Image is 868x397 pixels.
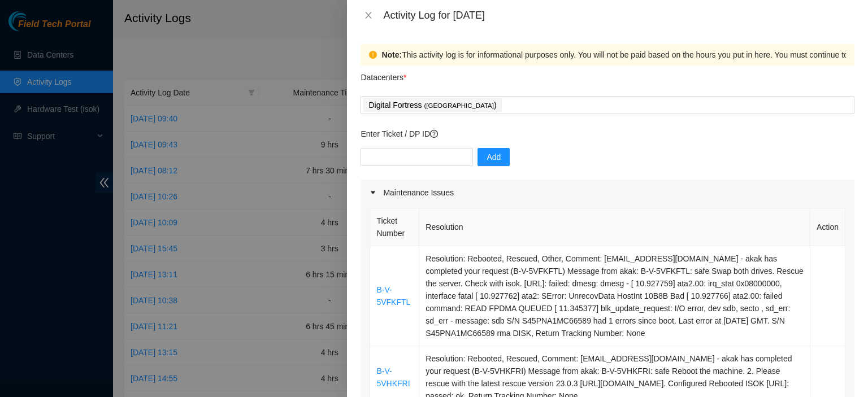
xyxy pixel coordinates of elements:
[364,11,373,20] span: close
[370,189,376,196] span: caret-right
[376,285,410,307] a: B-V-5VFKFTL
[430,130,438,138] span: question-circle
[381,49,402,61] strong: Note:
[424,102,494,109] span: ( [GEOGRAPHIC_DATA]
[810,208,845,246] th: Action
[419,246,810,346] td: Resolution: Rebooted, Rescued, Other, Comment: [EMAIL_ADDRESS][DOMAIN_NAME] - akak has completed ...
[368,99,496,112] p: Digital Fortress )
[383,9,854,21] div: Activity Log for [DATE]
[361,66,406,84] p: Datacenters
[361,128,854,140] p: Enter Ticket / DP ID
[376,367,410,388] a: B-V-5VHKFRI
[361,10,376,21] button: Close
[369,51,377,59] span: exclamation-circle
[370,208,419,246] th: Ticket Number
[478,148,510,166] button: Add
[419,208,810,246] th: Resolution
[487,151,501,163] span: Add
[361,180,854,206] div: Maintenance Issues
